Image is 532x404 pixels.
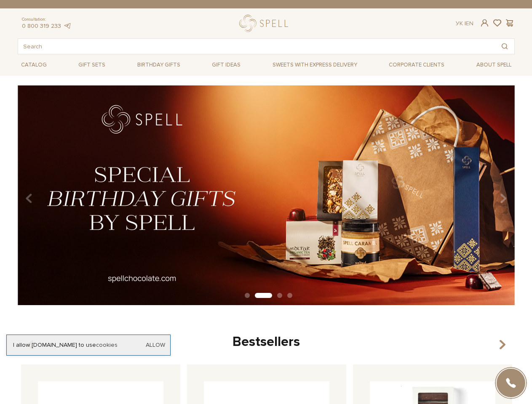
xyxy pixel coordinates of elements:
a: logo [239,15,292,32]
span: Gift sets [75,58,109,72]
button: Carousel Page 4 [287,293,292,298]
div: En [456,20,473,27]
a: Corporate clients [385,58,448,72]
span: Catalog [18,58,50,72]
div: I allow [DOMAIN_NAME] to use [7,341,170,349]
span: Birthday gifts [134,58,184,72]
button: Carousel Page 1 [245,293,250,298]
span: Consultation: [22,17,72,22]
a: 0 800 319 233 [22,22,61,29]
img: ДР [18,85,515,306]
div: Bestsellers [18,333,515,351]
a: Allow [146,341,165,349]
a: Sweets with express delivery [269,58,361,72]
span: | [465,20,466,27]
a: telegram [63,22,72,29]
button: Carousel Page 3 [277,293,282,298]
button: Carousel Page 2 (Current Slide) [255,293,272,298]
a: cookies [96,341,118,348]
span: About Spell [473,58,515,72]
input: Search [18,39,495,54]
a: Ук [456,20,463,27]
button: Search [495,39,514,54]
div: Carousel Pagination [18,292,515,300]
span: Gift ideas [209,58,244,72]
